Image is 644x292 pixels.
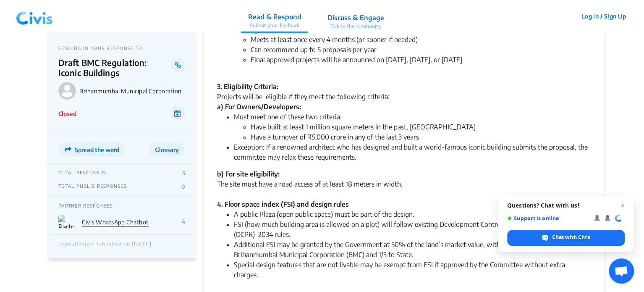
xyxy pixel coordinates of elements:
[507,230,625,246] span: Chat with Civis
[234,112,591,142] li: Must meet one of these two criteria:
[155,146,179,153] span: Glossary
[217,179,591,199] div: The site must have a road access of at least 18 meters in width.
[75,146,119,153] span: Spread the word
[217,170,280,178] strong: b) For site eligibility:
[248,12,301,22] p: Read & Respond
[58,183,127,190] p: TOTAL PUBLIC RESPONSES
[552,234,590,241] span: Chat with Civis
[251,34,591,45] li: Meets at least once every 4 months (or sooner if needed)
[58,170,106,176] p: TOTAL RESPONSES
[327,13,384,23] p: Discuss & Engage
[182,170,185,176] p: 5
[58,45,185,51] p: SENDING IN YOUR RESPONSE TO
[58,203,185,208] p: PARTNER RESPONSES
[58,241,152,252] div: Consultation published on [DATE]
[234,239,591,260] li: Additional FSI may be granted by the Government at 50% of the land’s market value, with revenue s...
[234,142,591,162] li: Exception: If a renowned architect who has designed and built a world-famous iconic building subm...
[58,109,76,118] p: Closed
[507,202,625,209] span: Questions? Chat with us!
[234,219,591,239] li: FSI (how much building area is allowed on a plot) will follow existing Development Control and Pr...
[58,142,126,157] button: Spread the word
[79,87,185,95] p: Brihanmumbai Municipal Corporation
[609,258,634,284] a: Open chat
[217,82,278,91] strong: 3. Eligibility Criteria:
[234,260,591,290] li: Special design features that are not livable may be exempt from FSI if approved by the Committee ...
[181,183,185,190] p: 0
[149,142,185,157] button: Glossary
[234,209,591,219] li: A public Plaza (open public space) must be part of the design.
[251,122,591,132] li: Have built at least 1 million square meters in the past, [GEOGRAPHIC_DATA]
[58,58,170,78] p: Draft BMC Regulation: Iconic Buildings
[58,215,75,228] img: Partner Logo
[248,22,301,29] p: Submit your feedback
[217,200,349,208] strong: 4. Floor space index (FSI) and design rules
[217,103,301,111] strong: a) For Owners/Developers:
[82,218,149,226] a: Civis WhatsApp Chatbot
[58,82,76,100] img: Brihanmumbai Municipal Corporation logo
[576,10,631,23] button: Log In / Sign Up
[327,23,384,30] p: Talk to the community
[251,45,591,55] li: Can recommend up to 5 proposals per year
[217,92,591,102] div: Projects will be eligible if they meet the following criteria:
[234,24,591,75] li: Meeting Frequency & Limits:
[182,218,185,225] p: 4
[251,55,591,75] li: Final approved projects will be announced on [DATE], [DATE], or [DATE]
[507,215,588,221] span: Support is online
[251,132,591,142] li: Have a turnover of ₹5,000 crore in any of the last 3 years
[13,4,56,29] img: navlogo.png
